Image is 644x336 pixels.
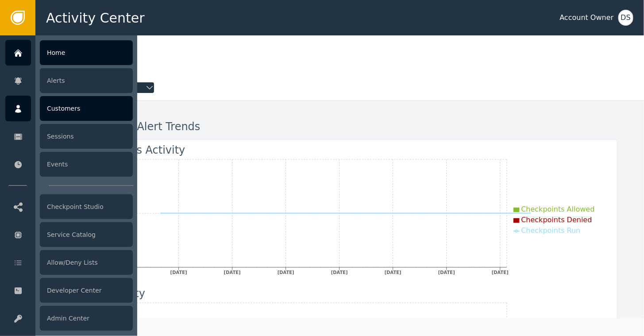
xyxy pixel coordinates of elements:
[5,96,133,121] a: Customers
[62,49,617,68] div: Welcome
[40,96,133,121] div: Customers
[438,270,455,275] tspan: [DATE]
[5,124,133,149] a: Sessions
[5,222,133,247] a: Service Catalog
[40,222,133,247] div: Service Catalog
[40,40,133,65] div: Home
[170,270,187,275] tspan: [DATE]
[492,270,509,275] tspan: [DATE]
[521,216,592,224] span: Checkpoints Denied
[5,68,133,93] a: Alerts
[224,270,240,275] tspan: [DATE]
[46,8,145,28] span: Activity Center
[40,68,133,93] div: Alerts
[560,12,614,23] div: Account Owner
[40,124,133,149] div: Sessions
[40,306,133,331] div: Admin Center
[40,194,133,219] div: Checkpoint Studio
[5,305,133,331] a: Admin Center
[384,270,401,275] tspan: [DATE]
[618,10,633,26] button: DS
[277,270,294,275] tspan: [DATE]
[5,194,133,220] a: Checkpoint Studio
[5,278,133,303] a: Developer Center
[5,250,133,275] a: Allow/Deny Lists
[521,205,595,213] span: Checkpoints Allowed
[5,40,133,66] a: Home
[331,270,347,275] tspan: [DATE]
[40,278,133,303] div: Developer Center
[40,250,133,275] div: Allow/Deny Lists
[40,152,133,177] div: Events
[5,151,133,177] a: Events
[521,226,581,235] span: Checkpoints Run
